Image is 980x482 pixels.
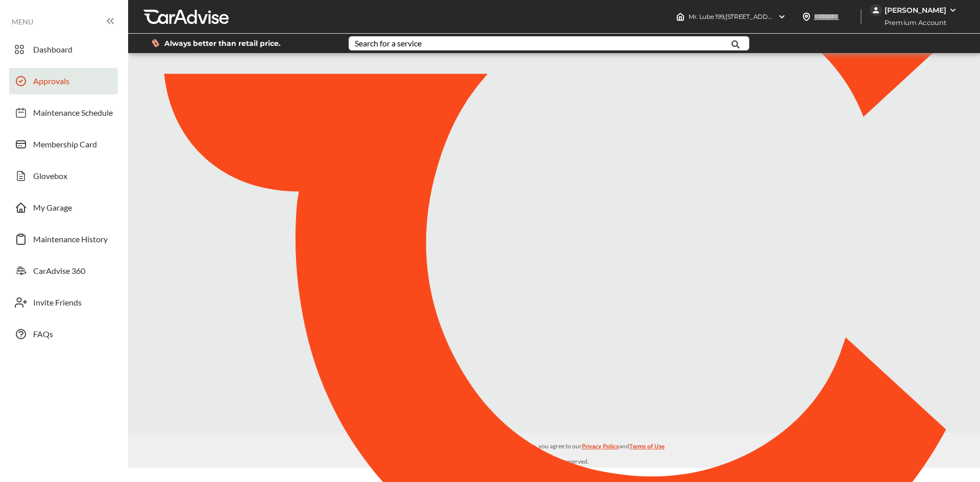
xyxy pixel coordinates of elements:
img: jVpblrzwTbfkPYzPPzSLxeg0AAAAASUVORK5CYII= [870,4,882,16]
img: header-divider.bc55588e.svg [861,9,862,24]
span: CarAdvise 360 [33,266,85,279]
span: FAQs [33,329,53,342]
div: [PERSON_NAME] [885,6,946,15]
img: WGsFRI8htEPBVLJbROoPRyZpYNWhNONpIPPETTm6eUC0GeLEiAAAAAElFTkSuQmCC [949,6,957,14]
span: Maintenance Schedule [33,108,113,121]
img: location_vector.a44bc228.svg [802,13,811,21]
span: Always better than retail price. [164,40,281,47]
a: Maintenance History [9,226,118,252]
span: Approvals [33,76,69,89]
a: Approvals [9,68,118,94]
a: Glovebox [9,163,118,189]
a: My Garage [9,194,118,221]
a: Maintenance Schedule [9,99,118,126]
a: FAQs [9,321,118,347]
span: Maintenance History [33,234,108,247]
img: header-down-arrow.9dd2ce7d.svg [778,13,786,21]
img: header-home-logo.8d720a4f.svg [676,13,684,21]
span: Premium Account [871,17,954,28]
div: Search for a service [355,39,422,47]
span: My Garage [33,202,72,216]
a: CarAdvise 360 [9,258,118,284]
img: dollor_label_vector.a70140d1.svg [152,39,159,47]
img: CA_CheckIcon.cf4f08d4.svg [524,223,566,259]
a: Invite Friends [9,289,118,316]
span: Mr. Lube 199 , [STREET_ADDRESS] [PERSON_NAME] , BC V3A 4E5 [689,13,873,20]
a: Dashboard [9,36,118,63]
span: Glovebox [33,171,67,184]
span: Invite Friends [33,297,82,311]
span: Dashboard [33,44,72,58]
span: Membership Card [33,139,97,153]
a: Membership Card [9,131,118,158]
span: MENU [12,18,33,26]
